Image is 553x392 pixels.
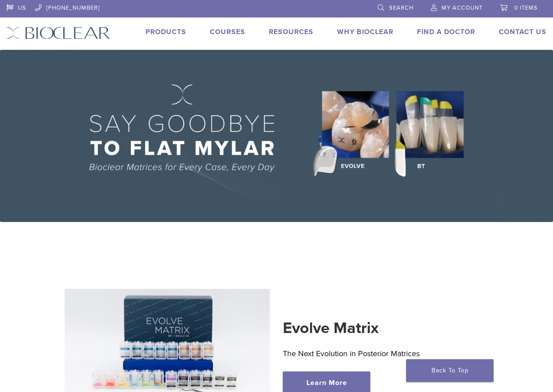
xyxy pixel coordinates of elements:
p: The Next Evolution in Posterior Matrices [283,347,488,360]
a: Resources [269,28,313,36]
span: My Account [442,4,483,11]
span: 0 items [514,4,538,11]
a: Courses [210,28,245,36]
a: Why Bioclear [337,28,393,36]
img: Bioclear [7,27,110,39]
a: Back To Top [406,359,494,382]
a: Products [146,28,186,36]
a: Find A Doctor [417,28,475,36]
h2: Evolve Matrix [283,318,488,339]
span: Search [389,4,414,11]
a: Contact Us [499,28,546,36]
